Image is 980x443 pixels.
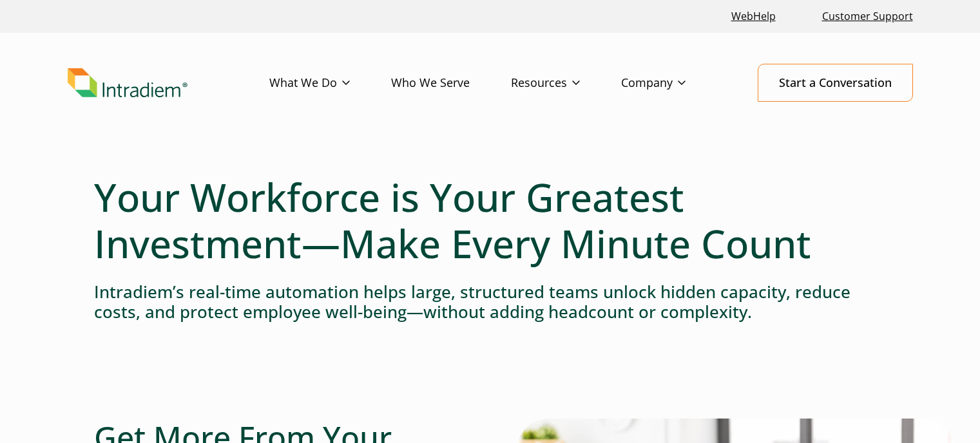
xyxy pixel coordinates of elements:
a: Company [621,64,727,102]
a: Customer Support [817,3,918,30]
a: Link opens in a new window [726,3,781,30]
h4: Intradiem’s real-time automation helps large, structured teams unlock hidden capacity, reduce cos... [94,282,887,322]
a: Start a Conversation [758,64,913,102]
a: Resources [511,64,621,102]
a: Link to homepage of Intradiem [68,68,269,98]
h1: Your Workforce is Your Greatest Investment—Make Every Minute Count [94,174,887,267]
a: Who We Serve [391,64,511,102]
img: Intradiem [68,68,187,98]
a: What We Do [269,64,391,102]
